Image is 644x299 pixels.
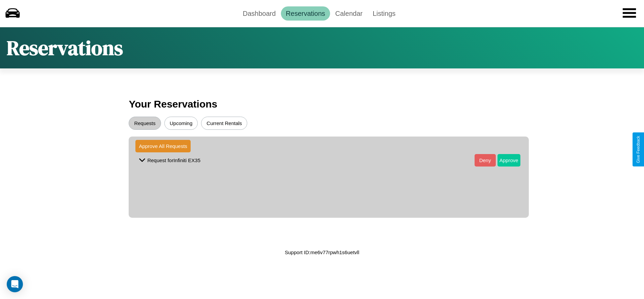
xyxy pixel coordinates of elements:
[497,154,520,167] button: Approve
[7,34,123,62] h1: Reservations
[285,248,359,257] p: Support ID: me6v77rpwh1s6uetvll
[281,6,330,21] a: Reservations
[475,154,496,167] button: Deny
[135,140,190,152] button: Approve All Requests
[164,117,198,130] button: Upcoming
[201,117,247,130] button: Current Rentals
[367,6,400,21] a: Listings
[238,6,281,21] a: Dashboard
[636,136,641,163] div: Give Feedback
[129,117,161,130] button: Requests
[330,6,367,21] a: Calendar
[7,276,23,292] div: Open Intercom Messenger
[147,156,200,165] p: Request for Infiniti EX35
[129,95,515,113] h3: Your Reservations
